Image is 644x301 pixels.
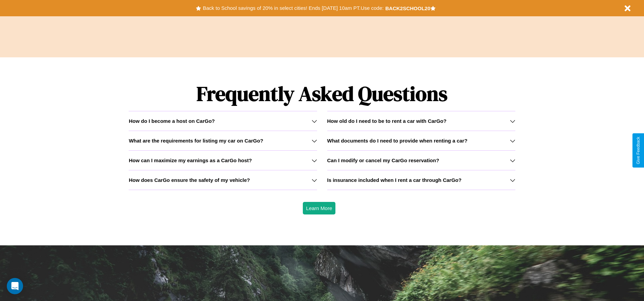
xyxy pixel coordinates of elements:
[327,138,467,144] h3: What documents do I need to provide when renting a car?
[303,202,336,214] button: Learn More
[636,137,641,164] div: Give Feedback
[327,177,462,183] h3: Is insurance included when I rent a car through CarGo?
[327,118,447,124] h3: How old do I need to be to rent a car with CarGo?
[129,138,263,144] h3: What are the requirements for listing my car on CarGo?
[201,3,385,13] button: Back to School savings of 20% in select cities! Ends [DATE] 10am PT.Use code:
[129,157,252,163] h3: How can I maximize my earnings as a CarGo host?
[129,118,215,124] h3: How do I become a host on CarGo?
[129,177,250,183] h3: How does CarGo ensure the safety of my vehicle?
[327,157,439,163] h3: Can I modify or cancel my CarGo reservation?
[129,76,515,111] h1: Frequently Asked Questions
[385,5,430,11] b: BACK2SCHOOL20
[7,278,23,294] div: Open Intercom Messenger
